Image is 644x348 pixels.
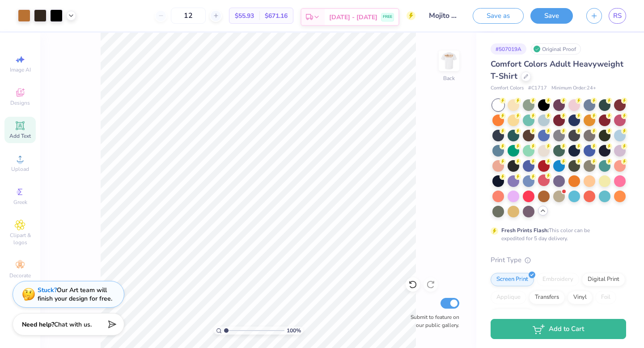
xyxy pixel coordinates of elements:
span: Designs [10,99,30,106]
span: $55.93 [235,11,254,21]
button: Save as [473,8,524,24]
div: Foil [595,291,616,304]
strong: Fresh Prints Flash: [501,227,549,234]
a: RS [609,8,626,24]
span: Chat with us. [54,320,92,329]
span: RS [613,11,622,21]
div: Digital Print [582,273,625,286]
div: Vinyl [568,291,593,304]
div: Transfers [529,291,565,304]
img: Back [440,52,458,70]
span: [DATE] - [DATE] [329,13,377,22]
div: This color can be expedited for 5 day delivery. [501,226,611,242]
div: Print Type [491,255,626,265]
div: Our Art team will finish your design for free. [38,286,112,303]
input: Untitled Design [422,7,466,25]
strong: Stuck? [38,286,57,294]
label: Submit to feature on our public gallery. [406,313,459,329]
div: Screen Print [491,273,534,286]
span: Upload [11,166,29,173]
span: $671.16 [265,11,288,21]
strong: Need help? [22,320,54,329]
span: Greek [13,199,27,206]
div: Rhinestones [491,309,534,322]
span: Add Text [9,132,31,140]
span: 100 % [287,327,301,335]
span: FREE [383,14,392,20]
div: Applique [491,291,526,304]
span: Decorate [9,272,31,279]
span: Image AI [10,66,31,73]
input: – – [171,8,206,24]
div: Back [443,74,455,82]
button: Add to Cart [491,319,626,339]
button: Save [530,8,573,24]
div: Embroidery [537,273,579,286]
span: Clipart & logos [4,232,36,246]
